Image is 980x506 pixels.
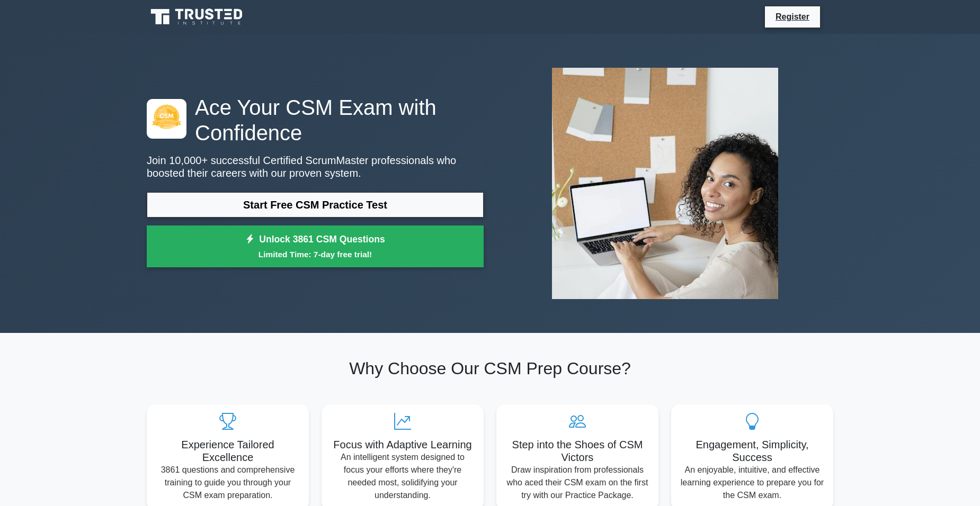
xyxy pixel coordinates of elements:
[505,464,650,502] p: Draw inspiration from professionals who aced their CSM exam on the first try with our Practice Pa...
[330,451,475,502] p: An intelligent system designed to focus your efforts where they're needed most, solidifying your ...
[680,438,825,464] h5: Engagement, Simplicity, Success
[505,438,650,464] h5: Step into the Shoes of CSM Victors
[147,225,484,268] a: Unlock 3861 CSM QuestionsLimited Time: 7-day free trial!
[769,10,816,23] a: Register
[147,154,484,179] p: Join 10,000+ successful Certified ScrumMaster professionals who boosted their careers with our pr...
[155,438,300,464] h5: Experience Tailored Excellence
[147,192,484,218] a: Start Free CSM Practice Test
[160,248,470,260] small: Limited Time: 7-day free trial!
[147,95,484,146] h1: Ace Your CSM Exam with Confidence
[155,464,300,502] p: 3861 questions and comprehensive training to guide you through your CSM exam preparation.
[147,358,833,378] h2: Why Choose Our CSM Prep Course?
[680,464,825,502] p: An enjoyable, intuitive, and effective learning experience to prepare you for the CSM exam.
[330,438,475,451] h5: Focus with Adaptive Learning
